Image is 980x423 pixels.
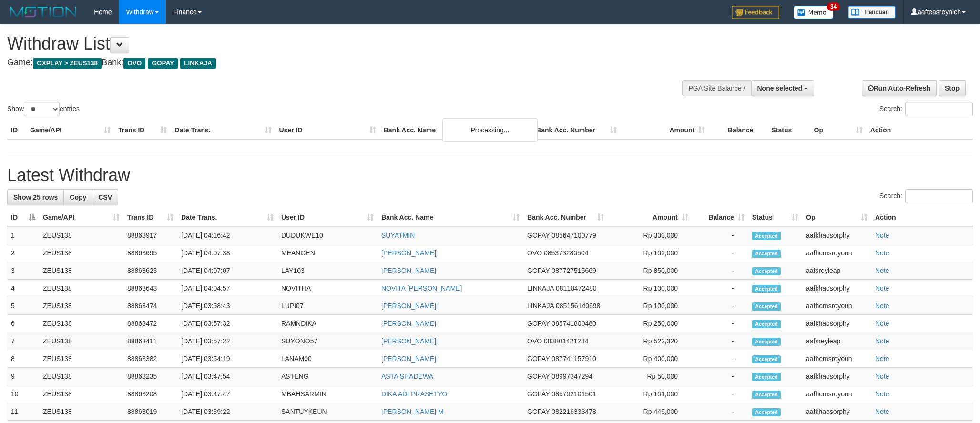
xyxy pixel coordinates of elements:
[123,58,145,69] span: OVO
[692,262,748,280] td: -
[608,368,692,385] td: Rp 50,000
[177,332,277,350] td: [DATE] 03:57:22
[527,284,554,292] span: LINKAJA
[378,209,523,226] th: Bank Acc. Name: activate to sort column ascending
[381,355,436,363] a: [PERSON_NAME]
[551,373,592,380] span: Copy 08997347294 to clipboard
[692,368,748,385] td: -
[123,297,177,315] td: 88863474
[692,209,748,226] th: Balance: activate to sort column ascending
[7,166,973,185] h1: Latest Withdraw
[879,189,973,203] label: Search:
[381,373,433,380] a: ASTA SHADEWA
[123,368,177,385] td: 88863235
[867,121,973,139] th: Action
[527,373,550,380] span: GOPAY
[767,121,810,139] th: Status
[7,315,39,332] td: 6
[123,403,177,421] td: 88863019
[757,84,803,92] span: None selected
[24,102,60,116] select: Showentries
[752,232,781,240] span: Accepted
[39,209,123,226] th: Game/API: activate to sort column ascending
[123,209,177,226] th: Trans ID: activate to sort column ascending
[794,6,834,19] img: Button%20Memo.svg
[39,368,123,385] td: ZEUS138
[92,189,118,205] a: CSV
[39,297,123,315] td: ZEUS138
[879,102,973,116] label: Search:
[802,385,871,403] td: aafhemsreyoun
[123,350,177,368] td: 88863382
[692,403,748,421] td: -
[177,368,277,385] td: [DATE] 03:47:54
[875,408,889,415] a: Note
[7,226,39,244] td: 1
[7,121,26,139] th: ID
[544,337,588,345] span: Copy 083801421284 to clipboard
[7,350,39,368] td: 8
[7,297,39,315] td: 5
[381,267,436,274] a: [PERSON_NAME]
[148,58,178,69] span: GOPAY
[802,350,871,368] td: aafhemsreyoun
[527,337,542,345] span: OVO
[692,385,748,403] td: -
[532,121,621,139] th: Bank Acc. Number
[752,267,781,275] span: Accepted
[63,189,92,205] a: Copy
[527,355,550,363] span: GOPAY
[177,297,277,315] td: [DATE] 03:58:43
[277,262,378,280] td: LAY103
[33,58,102,69] span: OXPLAY > ZEUS138
[13,193,58,201] span: Show 25 rows
[608,385,692,403] td: Rp 101,000
[7,262,39,280] td: 3
[875,373,889,380] a: Note
[875,302,889,310] a: Note
[621,121,709,139] th: Amount
[875,355,889,363] a: Note
[123,262,177,280] td: 88863623
[802,244,871,262] td: aafhemsreyoun
[848,6,896,19] img: panduan.png
[608,262,692,280] td: Rp 850,000
[277,332,378,350] td: SUYONO57
[527,408,550,415] span: GOPAY
[277,403,378,421] td: SANTUYKEUN
[39,280,123,297] td: ZEUS138
[123,244,177,262] td: 88863695
[39,226,123,244] td: ZEUS138
[7,280,39,297] td: 4
[39,315,123,332] td: ZEUS138
[905,102,973,116] input: Search:
[177,280,277,297] td: [DATE] 04:04:57
[939,80,966,96] a: Stop
[862,80,937,96] a: Run Auto-Refresh
[692,297,748,315] td: -
[905,189,973,203] input: Search:
[123,315,177,332] td: 88863472
[277,280,378,297] td: NOVITHA
[381,337,436,345] a: [PERSON_NAME]
[556,284,597,292] span: Copy 08118472480 to clipboard
[7,189,64,205] a: Show 25 rows
[748,209,802,226] th: Status: activate to sort column ascending
[177,209,277,226] th: Date Trans.: activate to sort column ascending
[544,249,588,257] span: Copy 085373280504 to clipboard
[875,320,889,327] a: Note
[277,226,378,244] td: DUDUKWE10
[802,262,871,280] td: aafsreyleap
[752,391,781,399] span: Accepted
[527,267,550,274] span: GOPAY
[875,249,889,257] a: Note
[527,390,550,398] span: GOPAY
[177,350,277,368] td: [DATE] 03:54:19
[7,244,39,262] td: 2
[752,285,781,293] span: Accepted
[682,80,751,96] div: PGA Site Balance /
[26,121,114,139] th: Game/API
[751,80,815,96] button: None selected
[523,209,608,226] th: Bank Acc. Number: activate to sort column ascending
[802,403,871,421] td: aafkhaosorphy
